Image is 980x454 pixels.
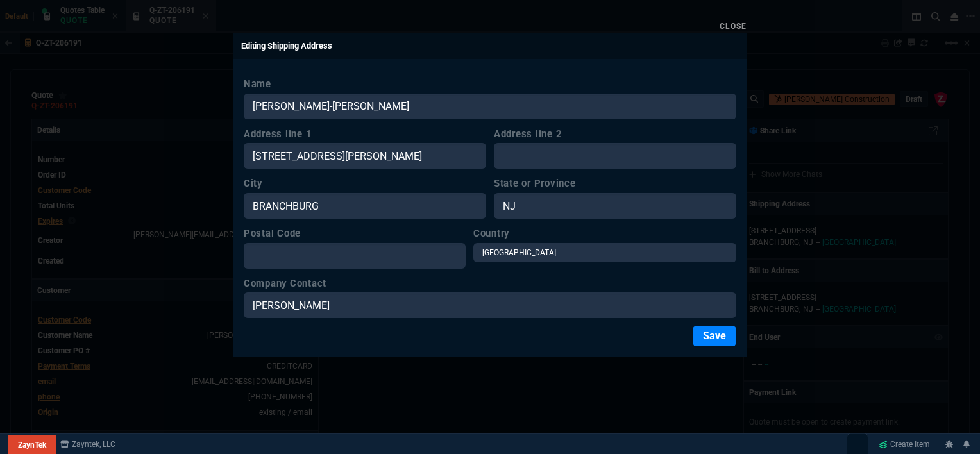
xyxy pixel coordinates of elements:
label: Postal Code [244,226,466,240]
label: Country [473,226,736,240]
a: msbcCompanyName [56,439,119,450]
label: State or Province [494,176,736,190]
label: Address line 2 [494,127,736,141]
label: Company Contact [244,276,736,290]
label: Name [244,77,736,91]
label: Address line 1 [244,127,486,141]
button: Save [693,326,736,346]
a: Create Item [874,435,935,454]
label: City [244,176,486,190]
